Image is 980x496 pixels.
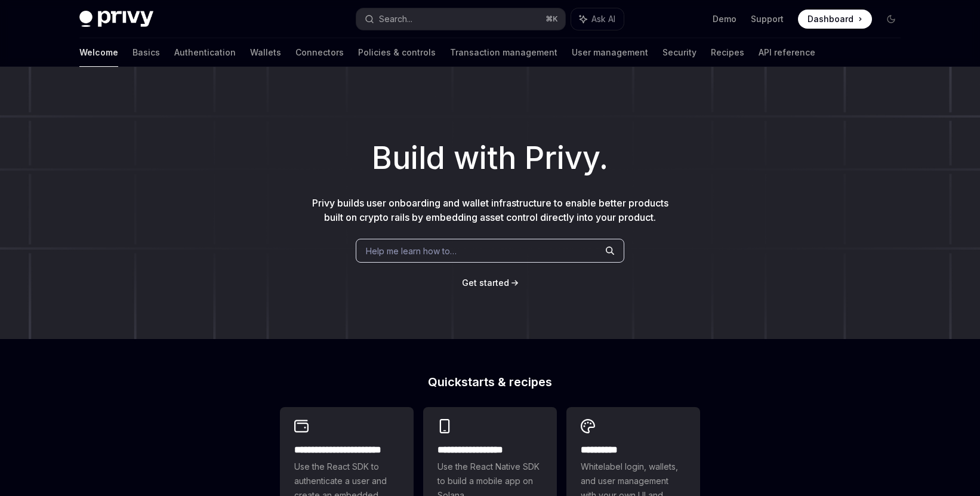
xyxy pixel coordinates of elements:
[79,38,118,67] a: Welcome
[280,376,700,388] h2: Quickstarts & recipes
[571,8,624,30] button: Ask AI
[751,13,784,25] a: Support
[450,38,557,67] a: Transaction management
[462,278,509,288] span: Get started
[174,38,236,67] a: Authentication
[572,38,648,67] a: User management
[759,38,815,67] a: API reference
[79,11,153,27] img: dark logo
[132,38,160,67] a: Basics
[356,8,565,30] button: Search...⌘K
[312,197,668,223] span: Privy builds user onboarding and wallet infrastructure to enable better products built on crypto ...
[808,13,853,25] span: Dashboard
[366,245,457,257] span: Help me learn how to…
[250,38,281,67] a: Wallets
[662,38,697,67] a: Security
[711,38,744,67] a: Recipes
[462,277,509,289] a: Get started
[546,14,558,24] span: ⌘ K
[591,13,615,25] span: Ask AI
[295,38,344,67] a: Connectors
[882,10,901,29] button: Toggle dark mode
[19,135,961,181] h1: Build with Privy.
[379,12,412,26] div: Search...
[798,10,872,29] a: Dashboard
[358,38,436,67] a: Policies & controls
[713,13,736,25] a: Demo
